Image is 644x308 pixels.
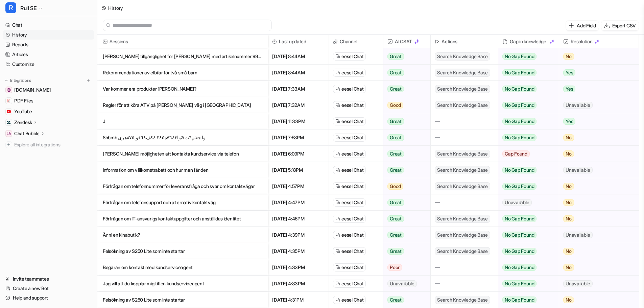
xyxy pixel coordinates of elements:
button: No Gap Found [498,178,554,194]
button: No Gap Found [498,65,554,81]
span: No Gap Found [502,134,536,141]
img: Zendesk [7,120,11,124]
span: eesel Chat [341,297,363,303]
a: Explore all integrations [3,140,94,149]
button: Great [383,243,426,259]
a: eesel Chat [335,215,363,222]
button: Great [383,211,426,227]
span: Great [387,199,404,206]
span: [DATE] 4:33PM [271,259,326,276]
button: No Gap Found [498,81,554,97]
img: eeselChat [335,233,340,237]
span: Search Knowledge Base [435,101,490,109]
span: Search Knowledge Base [435,215,490,223]
span: [DATE] 6:09PM [271,146,326,162]
p: [PERSON_NAME] tillgänglighet för [PERSON_NAME] med artikelnummer 99300280 [103,48,262,65]
a: eesel Chat [335,232,363,238]
span: [DOMAIN_NAME] [14,87,51,93]
span: Sessions [100,35,265,48]
span: eesel Chat [341,118,363,125]
button: No Gap Found [498,276,554,292]
p: Rekommendationer av elbilar för två små barn [103,65,262,81]
span: Great [387,134,404,141]
a: YouTubeYouTube [3,107,94,116]
span: eesel Chat [341,215,363,222]
button: Add Field [566,21,598,30]
span: eesel Chat [341,86,363,92]
img: expand menu [4,78,9,83]
span: [DATE] 8:44AM [271,65,326,81]
button: Great [383,81,426,97]
span: Yes [563,118,575,125]
img: eeselChat [335,119,340,124]
p: Information om välkomstrabatt och hur man får den [103,162,262,178]
span: eesel Chat [341,248,363,255]
button: No Gap Found [498,162,554,178]
span: No Gap Found [502,53,536,60]
a: eesel Chat [335,86,363,92]
p: Chat Bubble [14,130,40,137]
a: Chat [3,20,94,30]
img: eeselChat [335,168,340,172]
p: Zendesk [14,119,32,126]
span: eesel Chat [341,69,363,76]
button: Good [383,178,426,194]
span: Unavailable [563,232,592,238]
img: eeselChat [335,249,340,254]
a: eesel Chat [335,297,363,303]
span: No Gap Found [502,264,536,271]
button: No [559,211,632,227]
span: Great [387,150,404,157]
button: Good [383,97,426,113]
button: Export CSV [601,21,639,30]
img: eeselChat [335,87,340,91]
span: PDF Files [14,97,33,104]
p: 8hbmb وا جغثم٦ث٧ثوا٧٦٤٣ه٣٨٥ ٤كف٦٨قق٨٧٥هرى [103,129,262,146]
span: Great [387,167,404,173]
span: No [563,199,574,206]
img: eeselChat [335,184,340,189]
span: Last updated [271,35,326,48]
span: Explore all integrations [14,139,92,150]
img: www.rull.se [7,88,11,92]
p: [PERSON_NAME] möjligheten att kontakta kundservice via telefon [103,146,262,162]
button: Great [383,65,426,81]
button: Great [383,129,426,146]
span: No Gap Found [502,167,536,173]
span: eesel Chat [341,102,363,109]
img: menu_add.svg [86,78,91,83]
img: Chat Bubble [7,132,11,136]
button: No Gap Found [498,243,554,259]
img: eeselChat [335,281,340,286]
span: [DATE] 4:46PM [271,211,326,227]
img: eeselChat [335,70,340,75]
span: No Gap Found [502,102,536,109]
img: eeselChat [335,265,340,270]
a: eesel Chat [335,134,363,141]
span: No Gap Found [502,280,536,287]
span: [DATE] 7:32AM [271,97,326,113]
span: AI CSAT [386,35,428,48]
a: Reports [3,40,94,49]
button: No Gap Found [498,211,554,227]
span: Great [387,215,404,222]
p: Begäran om kontakt med kundserviceagent [103,259,262,276]
span: eesel Chat [341,53,363,60]
span: Resolution [562,35,636,48]
a: eesel Chat [335,183,363,190]
span: [DATE] 4:39PM [271,227,326,243]
span: Search Knowledge Base [435,247,490,255]
button: Great [383,48,426,65]
span: Rull SE [20,3,37,13]
span: Search Knowledge Base [435,231,490,239]
span: Search Knowledge Base [435,85,490,93]
a: Customize [3,60,94,69]
span: Search Knowledge Base [435,150,490,158]
p: Felsökning av S250 Lite som inte startar [103,292,262,308]
a: eesel Chat [335,102,363,109]
p: Export CSV [612,22,636,29]
a: Help and support [3,293,94,303]
span: Search Knowledge Base [435,166,490,174]
img: eeselChat [335,103,340,108]
a: eesel Chat [335,199,363,206]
